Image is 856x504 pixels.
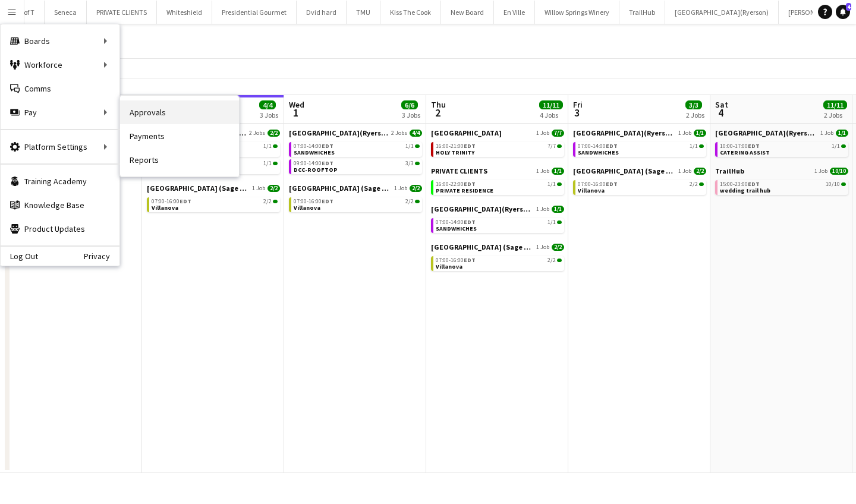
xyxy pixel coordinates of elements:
[436,263,462,270] span: Villanova
[289,128,389,137] span: Toronto Metropolitan University(Ryerson)
[715,99,728,110] span: Sat
[8,1,45,24] button: U of T
[464,180,476,188] span: EDT
[267,185,280,192] span: 2/2
[415,144,420,148] span: 1/1
[823,100,847,109] span: 11/11
[294,197,420,211] a: 07:00-16:00EDT2/2Villanova
[322,142,333,150] span: EDT
[294,149,335,156] span: SANDWHICHES
[120,148,239,172] a: Reports
[294,204,320,212] span: Villanova
[120,100,239,124] a: Approvals
[715,128,848,137] a: [GEOGRAPHIC_DATA](Ryerson)1 Job1/1
[606,180,618,188] span: EDT
[405,160,414,166] span: 3/3
[263,143,272,149] span: 1/1
[1,29,119,53] div: Boards
[436,142,562,156] a: 16:00-21:00EDT7/7HOLY TRINITY
[249,130,265,137] span: 2 Jobs
[536,244,549,251] span: 1 Job
[263,160,272,166] span: 1/1
[297,1,347,24] button: Dvid hard
[394,185,407,192] span: 1 Job
[841,182,846,186] span: 10/10
[152,197,278,211] a: 07:00-16:00EDT2/2Villanova
[578,180,704,194] a: 07:00-16:00EDT2/2Villanova
[212,1,297,24] button: Presidential Gourmet
[431,204,534,213] span: Toronto Metropolitan University(Ryerson)
[1,169,119,193] a: Training Academy
[294,142,420,156] a: 07:00-14:00EDT1/1SANDWHICHES
[547,257,556,263] span: 2/2
[841,144,846,148] span: 1/1
[347,1,380,24] button: TMU
[720,142,846,156] a: 10:00-17:00EDT1/1CATERING ASSIST
[547,143,556,149] span: 7/7
[260,111,278,119] div: 3 Jobs
[665,1,779,24] button: [GEOGRAPHIC_DATA](Ryerson)
[814,168,827,175] span: 1 Job
[401,100,418,109] span: 6/6
[573,128,676,137] span: Toronto Metropolitan University(Ryerson)
[820,130,833,137] span: 1 Job
[836,5,850,19] a: 4
[431,166,564,175] a: PRIVATE CLIENTS1 Job1/1
[464,256,476,264] span: EDT
[402,111,420,119] div: 3 Jobs
[535,1,619,24] button: Willow Springs Winery
[578,187,605,194] span: Villanova
[557,220,562,224] span: 1/1
[690,143,698,149] span: 1/1
[415,162,420,165] span: 3/3
[410,130,422,137] span: 4/4
[1,77,119,100] a: Comms
[699,182,704,186] span: 2/2
[573,128,706,137] a: [GEOGRAPHIC_DATA](Ryerson)1 Job1/1
[147,184,280,215] div: [GEOGRAPHIC_DATA] (Sage Dining)1 Job2/207:00-16:00EDT2/2Villanova
[322,197,333,205] span: EDT
[84,251,119,261] a: Privacy
[685,100,702,109] span: 3/3
[573,166,706,197] div: [GEOGRAPHIC_DATA] (Sage Dining)1 Job2/207:00-16:00EDT2/2Villanova
[405,199,414,204] span: 2/2
[441,1,494,24] button: New Board
[436,180,562,194] a: 16:00-22:00EDT1/1PRIVATE RESIDENCE
[464,142,476,150] span: EDT
[720,180,846,194] a: 15:00-23:00EDT10/10wedding trail hub
[431,128,564,166] div: [GEOGRAPHIC_DATA]1 Job7/716:00-21:00EDT7/7HOLY TRINITY
[720,187,770,194] span: wedding trail hub
[436,256,562,270] a: 07:00-16:00EDT2/2Villanova
[289,184,422,193] a: [GEOGRAPHIC_DATA] (Sage Dining)1 Job2/2
[1,135,119,159] div: Platform Settings
[152,199,191,204] span: 07:00-16:00
[686,111,704,119] div: 2 Jobs
[322,159,333,167] span: EDT
[571,106,583,119] span: 3
[830,168,848,175] span: 10/10
[573,128,706,166] div: [GEOGRAPHIC_DATA](Ryerson)1 Job1/107:00-14:00EDT1/1SANDWHICHES
[431,204,564,213] a: [GEOGRAPHIC_DATA](Ryerson)1 Job1/1
[287,106,304,119] span: 1
[690,181,698,187] span: 2/2
[294,199,333,204] span: 07:00-16:00
[748,180,760,188] span: EDT
[578,142,704,156] a: 07:00-14:00EDT1/1SANDWHICHES
[824,111,846,119] div: 2 Jobs
[536,168,549,175] span: 1 Job
[619,1,665,24] button: TrailHub
[431,242,534,251] span: Villanova College (Sage Dining)
[557,182,562,186] span: 1/1
[1,251,38,261] a: Log Out
[1,53,119,77] div: Workforce
[391,130,407,137] span: 2 Jobs
[431,166,564,204] div: PRIVATE CLIENTS1 Job1/116:00-22:00EDT1/1PRIVATE RESIDENCE
[699,144,704,148] span: 1/1
[1,193,119,217] a: Knowledge Base
[267,130,280,137] span: 2/2
[557,259,562,262] span: 2/2
[273,200,278,203] span: 2/2
[552,130,564,137] span: 7/7
[180,197,191,205] span: EDT
[715,166,848,175] a: TrailHub1 Job10/10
